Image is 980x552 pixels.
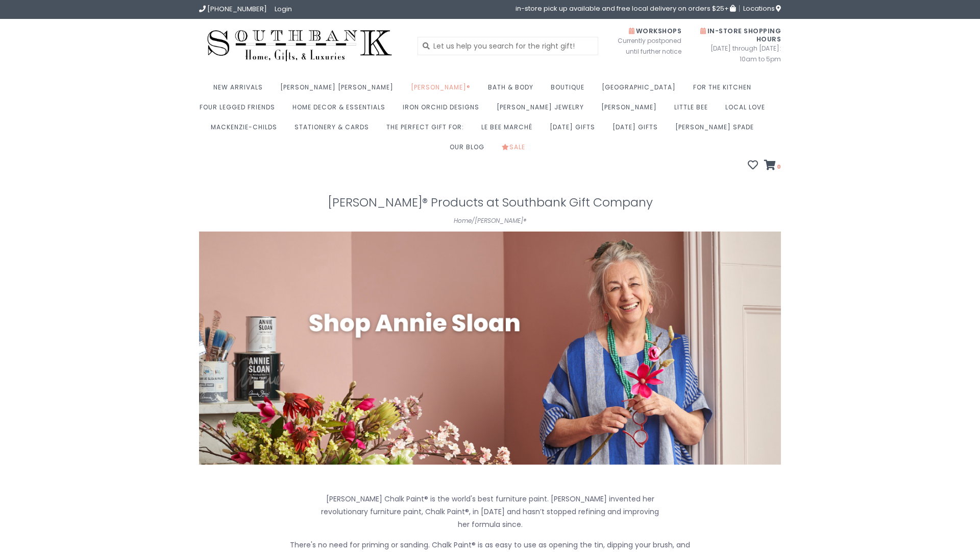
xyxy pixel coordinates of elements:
[199,196,781,209] h1: [PERSON_NAME]® Products at Southbank Gift Company
[280,80,399,100] a: [PERSON_NAME] [PERSON_NAME]
[411,80,476,100] a: [PERSON_NAME]®
[475,216,526,225] a: [PERSON_NAME]®
[743,4,781,13] span: Locations
[450,140,489,160] a: Our Blog
[502,140,530,160] a: Sale
[551,80,590,100] a: Boutique
[207,4,267,14] span: [PHONE_NUMBER]
[776,163,781,171] span: 0
[199,4,267,14] a: [PHONE_NUMBER]
[275,4,292,14] a: Login
[199,232,781,465] img: Annie Sloan
[200,100,280,120] a: Four Legged Friends
[697,43,781,64] span: [DATE] through [DATE]: 10am to 5pm
[481,120,537,140] a: Le Bee Marché
[292,100,390,120] a: Home Decor & Essentials
[602,80,681,100] a: [GEOGRAPHIC_DATA]
[700,27,781,43] span: In-Store Shopping Hours
[675,120,759,140] a: [PERSON_NAME] Spade
[674,100,713,120] a: Little Bee
[199,27,400,65] img: Southbank Gift Company -- Home, Gifts, and Luxuries
[488,80,538,100] a: Bath & Body
[601,100,662,120] a: [PERSON_NAME]
[725,100,770,120] a: Local Love
[386,120,469,140] a: The perfect gift for:
[211,120,282,140] a: MacKenzie-Childs
[693,80,756,100] a: For the Kitchen
[199,215,781,226] div: /
[739,5,781,12] a: Locations
[295,120,374,140] a: Stationery & Cards
[605,35,681,57] span: Currently postponed until further notice
[516,5,736,12] span: in-store pick up available and free local delivery on orders $25+
[315,493,665,532] p: [PERSON_NAME] Chalk Paint® is the world's best furniture paint. [PERSON_NAME] invented her revolu...
[497,100,589,120] a: [PERSON_NAME] Jewelry
[454,216,472,225] a: Home
[403,100,484,120] a: Iron Orchid Designs
[418,37,599,55] input: Let us help you search for the right gift!
[550,120,600,140] a: [DATE] Gifts
[764,161,781,171] a: 0
[213,80,268,100] a: New Arrivals
[629,27,681,35] span: Workshops
[612,120,663,140] a: [DATE] Gifts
